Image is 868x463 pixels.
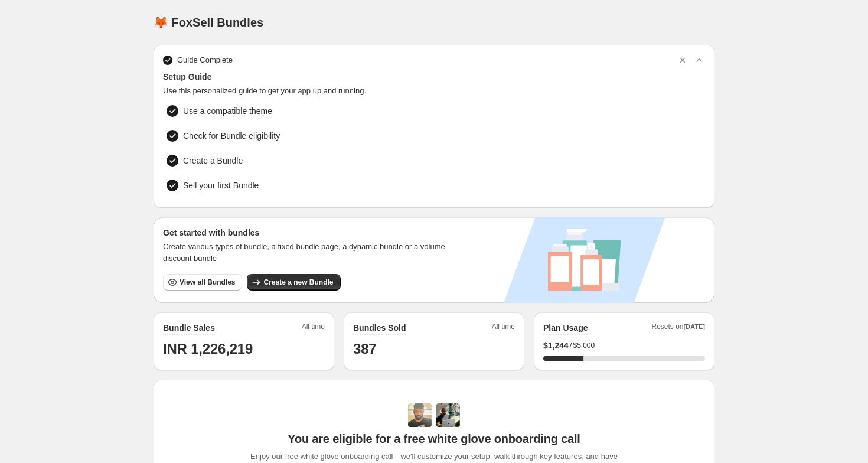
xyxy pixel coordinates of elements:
[247,274,340,291] button: Create a new Bundle
[684,323,705,330] span: [DATE]
[183,155,243,167] span: Create a Bundle
[353,322,406,334] h2: Bundles Sold
[288,432,580,446] span: You are eligible for a free white glove onboarding call
[436,403,460,427] img: Prakhar
[543,340,705,351] div: /
[154,15,263,30] h1: 🦊 FoxSell Bundles
[163,322,215,334] h2: Bundle Sales
[573,341,595,350] span: $5,000
[163,274,242,291] button: View all Bundles
[183,180,259,191] span: Sell your first Bundle
[652,322,706,335] span: Resets on
[163,71,705,83] span: Setup Guide
[163,227,456,239] h3: Get started with bundles
[492,322,515,335] span: All time
[543,340,569,351] span: $ 1,244
[183,130,280,142] span: Check for Bundle eligibility
[163,85,705,97] span: Use this personalized guide to get your app up and running.
[163,340,325,358] h1: INR 1,226,219
[302,322,325,335] span: All time
[263,278,333,287] span: Create a new Bundle
[163,241,456,265] span: Create various types of bundle, a fixed bundle page, a dynamic bundle or a volume discount bundle
[408,403,432,427] img: Adi
[180,278,235,287] span: View all Bundles
[183,105,272,117] span: Use a compatible theme
[353,340,515,358] h1: 387
[543,322,588,334] h2: Plan Usage
[177,54,233,66] span: Guide Complete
